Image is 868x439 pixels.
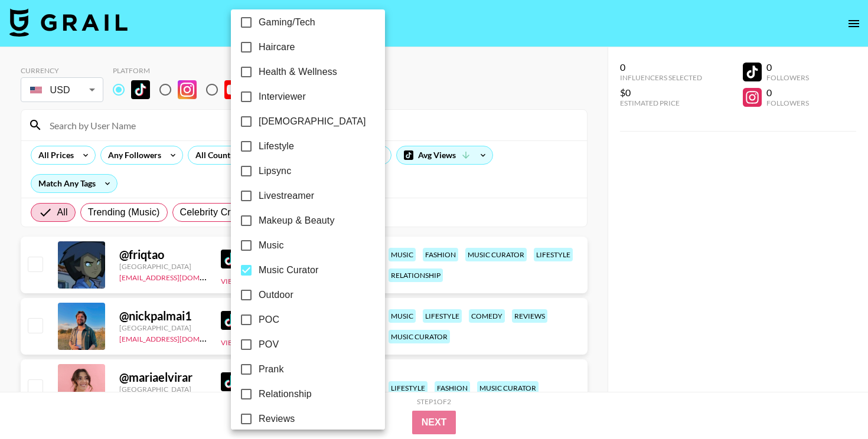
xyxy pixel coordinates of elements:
span: [DEMOGRAPHIC_DATA] [259,114,366,129]
span: Relationship [259,387,312,401]
span: Reviews [259,412,295,426]
span: POC [259,313,279,327]
span: Gaming/Tech [259,15,315,30]
span: Music [259,238,284,253]
span: Music Curator [259,263,319,277]
span: Makeup & Beauty [259,214,335,228]
iframe: Drift Widget Chat Controller [809,380,854,425]
span: Prank [259,362,284,376]
span: Health & Wellness [259,65,337,79]
span: Haircare [259,40,295,54]
span: Interviewer [259,90,306,104]
span: Outdoor [259,288,293,302]
span: Livestreamer [259,189,314,203]
span: POV [259,338,279,352]
span: Lipsync [259,164,291,178]
span: Lifestyle [259,139,294,153]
